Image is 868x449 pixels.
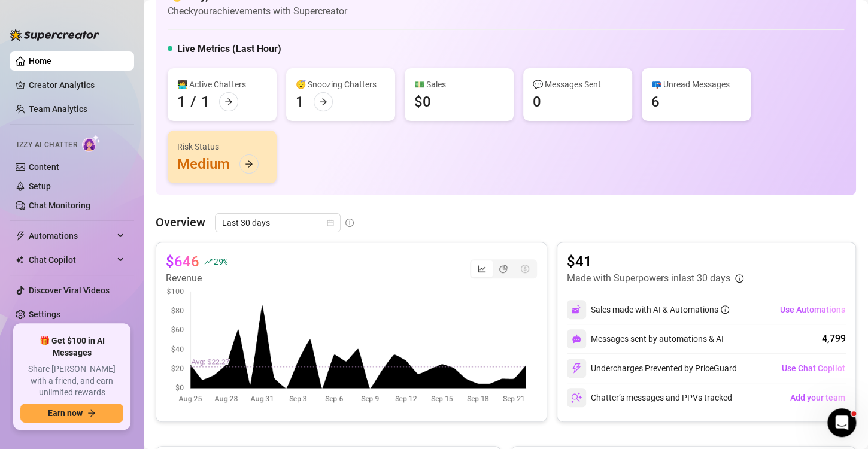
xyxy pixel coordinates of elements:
[16,256,23,264] img: Chat Copilot
[177,140,267,153] div: Risk Status
[571,304,582,315] img: svg%3e
[327,219,334,226] span: calendar
[177,78,267,91] div: 👩‍💻 Active Chatters
[245,160,253,168] span: arrow-right
[781,359,846,378] button: Use Chat Copilot
[48,408,83,418] span: Earn now
[591,303,729,316] div: Sales made with AI & Automations
[166,271,227,286] article: Revenue
[16,231,25,241] span: thunderbolt
[571,392,582,403] img: svg%3e
[721,305,729,314] span: info-circle
[222,214,333,232] span: Last 30 days
[827,408,856,437] iframe: Intercom live chat
[499,265,508,273] span: pie-chart
[177,42,281,56] h5: Live Metrics (Last Hour)
[20,404,123,423] button: Earn nowarrow-right
[296,92,304,111] div: 1
[20,335,123,359] span: 🎁 Get $100 in AI Messages
[414,92,431,111] div: $0
[224,98,233,106] span: arrow-right
[156,213,205,231] article: Overview
[782,363,845,373] span: Use Chat Copilot
[822,332,846,346] div: 4,799
[319,98,327,106] span: arrow-right
[177,92,186,111] div: 1
[29,310,60,319] a: Settings
[10,29,99,41] img: logo-BBDzfeDw.svg
[790,393,845,402] span: Add your team
[567,271,730,286] article: Made with Superpowers in last 30 days
[29,75,125,95] a: Creator Analytics
[345,219,354,227] span: info-circle
[651,78,741,91] div: 📪 Unread Messages
[567,252,743,271] article: $41
[166,252,199,271] article: $646
[780,305,845,314] span: Use Automations
[567,329,724,348] div: Messages sent by automations & AI
[735,274,743,283] span: info-circle
[571,363,582,374] img: svg%3e
[201,92,210,111] div: 1
[20,363,123,399] span: Share [PERSON_NAME] with a friend, and earn unlimited rewards
[567,388,732,407] div: Chatter’s messages and PPVs tracked
[651,92,660,111] div: 6
[87,409,96,417] span: arrow-right
[521,265,529,273] span: dollar-circle
[29,104,87,114] a: Team Analytics
[204,257,213,266] span: rise
[82,135,101,152] img: AI Chatter
[533,92,541,111] div: 0
[29,250,114,269] span: Chat Copilot
[17,139,77,151] span: Izzy AI Chatter
[567,359,737,378] div: Undercharges Prevented by PriceGuard
[572,334,581,344] img: svg%3e
[29,56,51,66] a: Home
[29,162,59,172] a: Content
[168,4,347,19] article: Check your achievements with Supercreator
[414,78,504,91] div: 💵 Sales
[29,201,90,210] a: Chat Monitoring
[478,265,486,273] span: line-chart
[214,256,227,267] span: 29 %
[296,78,386,91] div: 😴 Snoozing Chatters
[29,226,114,245] span: Automations
[790,388,846,407] button: Add your team
[29,181,51,191] a: Setup
[533,78,623,91] div: 💬 Messages Sent
[779,300,846,319] button: Use Automations
[470,259,537,278] div: segmented control
[29,286,110,295] a: Discover Viral Videos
